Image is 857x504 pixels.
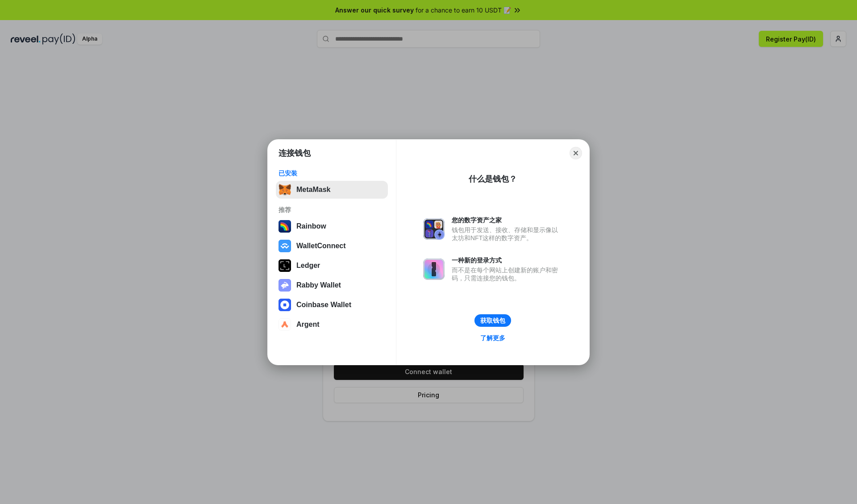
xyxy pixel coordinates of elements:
[279,169,385,177] div: 已安装
[474,314,511,327] button: 获取钱包
[276,257,388,275] button: Ledger
[296,186,330,194] div: MetaMask
[276,217,388,235] button: Rainbow
[279,299,291,311] img: svg+xml,%3Csvg%20width%3D%2228%22%20height%3D%2228%22%20viewBox%3D%220%200%2028%2028%22%20fill%3D...
[279,240,291,252] img: svg+xml,%3Csvg%20width%3D%2228%22%20height%3D%2228%22%20viewBox%3D%220%200%2028%2028%22%20fill%3D...
[279,259,291,272] img: svg+xml,%3Csvg%20xmlns%3D%22http%3A%2F%2Fwww.w3.org%2F2000%2Fsvg%22%20width%3D%2228%22%20height%3...
[279,183,291,196] img: svg+xml,%3Csvg%20fill%3D%22none%22%20height%3D%2233%22%20viewBox%3D%220%200%2035%2033%22%20width%...
[296,242,346,250] div: WalletConnect
[452,266,562,282] div: 而不是在每个网站上创建新的账户和密码，只需连接您的钱包。
[452,226,562,242] div: 钱包用于发送、接收、存储和显示像以太坊和NFT这样的数字资产。
[296,321,320,329] div: Argent
[296,301,351,309] div: Coinbase Wallet
[296,281,341,289] div: Rabby Wallet
[279,279,291,292] img: svg+xml,%3Csvg%20xmlns%3D%22http%3A%2F%2Fwww.w3.org%2F2000%2Fsvg%22%20fill%3D%22none%22%20viewBox...
[452,216,562,224] div: 您的数字资产之家
[480,334,505,342] div: 了解更多
[276,181,388,199] button: MetaMask
[279,220,291,233] img: svg+xml,%3Csvg%20width%3D%22120%22%20height%3D%22120%22%20viewBox%3D%220%200%20120%20120%22%20fil...
[279,318,291,331] img: svg+xml,%3Csvg%20width%3D%2228%22%20height%3D%2228%22%20viewBox%3D%220%200%2028%2028%22%20fill%3D...
[423,258,445,280] img: svg+xml,%3Csvg%20xmlns%3D%22http%3A%2F%2Fwww.w3.org%2F2000%2Fsvg%22%20fill%3D%22none%22%20viewBox...
[296,222,326,230] div: Rainbow
[276,237,388,255] button: WalletConnect
[423,218,445,240] img: svg+xml,%3Csvg%20xmlns%3D%22http%3A%2F%2Fwww.w3.org%2F2000%2Fsvg%22%20fill%3D%22none%22%20viewBox...
[296,262,320,270] div: Ledger
[475,332,511,344] a: 了解更多
[276,296,388,314] button: Coinbase Wallet
[276,316,388,333] button: Argent
[452,256,562,264] div: 一种新的登录方式
[469,174,517,184] div: 什么是钱包？
[480,317,505,325] div: 获取钱包
[276,276,388,294] button: Rabby Wallet
[279,148,311,158] h1: 连接钱包
[570,147,582,159] button: Close
[279,206,385,214] div: 推荐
